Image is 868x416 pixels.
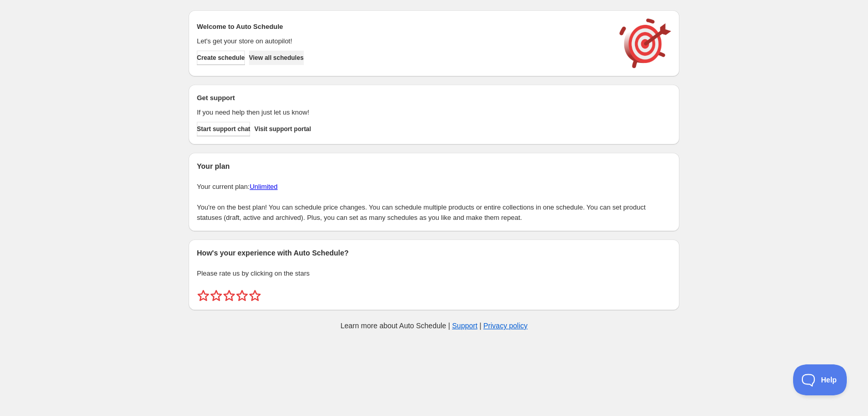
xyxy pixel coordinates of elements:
[197,107,609,118] p: If you need help then just let us know!
[197,161,671,171] h2: Your plan
[340,321,528,331] p: Learn more about Auto Schedule | |
[197,22,609,32] h2: Welcome to Auto Schedule
[254,125,311,133] span: Visit support portal
[254,122,311,136] a: Visit support portal
[793,364,847,395] iframe: Toggle Customer Support
[197,51,245,65] button: Create schedule
[197,54,245,62] span: Create schedule
[249,54,304,62] span: View all schedules
[197,248,671,258] h2: How's your experience with Auto Schedule?
[197,202,671,223] p: You're on the best plan! You can schedule price changes. You can schedule multiple products or en...
[197,122,250,136] a: Start support chat
[452,322,477,330] a: Support
[250,183,277,190] a: Unlimited
[484,322,528,330] a: Privacy policy
[197,268,671,279] p: Please rate us by clicking on the stars
[197,182,671,192] p: Your current plan:
[197,125,250,133] span: Start support chat
[197,93,609,103] h2: Get support
[249,51,304,65] button: View all schedules
[197,36,609,46] p: Let's get your store on autopilot!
